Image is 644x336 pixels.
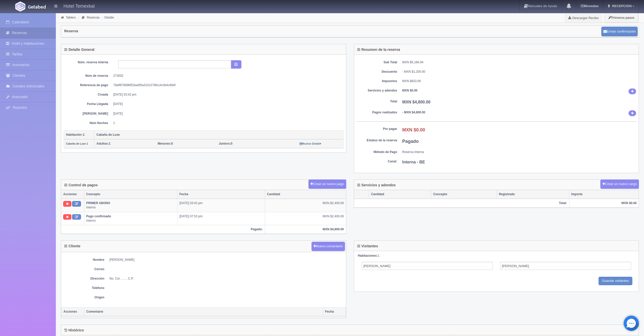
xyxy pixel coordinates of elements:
b: Pago confirmado [86,215,111,218]
th: Importe [569,190,639,199]
dt: Dirección [64,277,104,281]
dt: Método de Pago [357,150,397,154]
th: Cantidad [369,190,431,199]
th: Concepto [84,190,177,199]
td: Interno [84,199,177,212]
strong: Adultos: [96,142,109,145]
dd: [DATE] [113,112,340,116]
input: Guardar visitantes [599,277,633,285]
dt: Núm. reserva interna [68,60,108,65]
dt: Canal: [357,159,397,164]
th: Fecha [177,190,265,199]
th: Acciones [61,308,84,316]
button: Crear un nuevo pago [308,179,346,189]
dt: Núm de reserva [68,74,108,78]
h4: Detalle General [64,48,94,52]
dt: Impuestos [357,79,397,83]
dt: Fecha Llegada [68,102,108,106]
th: MXN $0.00 [569,199,639,208]
h4: Cliente [64,244,80,248]
dt: Total [357,99,397,104]
th: Cantidad [265,190,346,199]
td: MXN $2,400.00 [265,212,346,225]
span: 0 [219,142,233,145]
dt: Origen [64,295,104,300]
b: MXN $0.00 [402,89,418,92]
th: Concepto [431,190,497,199]
h4: Servicios y adendos [357,183,396,187]
button: Nuevo comentario [311,242,345,251]
span: 0 [158,142,173,145]
div: 1 [358,254,635,258]
input: Nombre del Adulto [362,262,493,270]
dd: [DATE] [113,102,340,106]
dt: Teléfono [64,286,104,290]
dt: Creada [68,93,108,97]
b: MXN $0.00 [402,127,425,132]
dd: 1 [113,121,340,125]
dt: Nombre [64,258,104,262]
th: Pagado: [61,225,265,234]
img: Getabed [15,2,25,11]
th: Total: [354,199,569,208]
a: Reservas [87,16,100,19]
b: MXN $4,800.00 [402,100,431,104]
dd: [DATE] 03:42 pm [113,93,340,97]
th: Registrado [497,190,569,199]
img: Getabed [28,5,46,9]
b: Interna - BE [402,160,425,164]
dt: Núm Noches [68,121,108,125]
dd: 79aff876896f53ea0f5a3101379fe14c0b4c884f [113,83,340,87]
dt: Correo [64,267,104,271]
span: 1 [96,142,110,145]
td: Interno [84,212,177,225]
h4: Histórico [64,328,84,332]
dd: MXN $833.06 [402,79,636,83]
dd: [PERSON_NAME] [109,258,343,262]
span: RECEPCION [611,4,632,8]
a: Mostrar Detalle [300,142,322,145]
button: Enviar confirmación [601,27,638,36]
a: Descargar Recibo [565,13,602,23]
b: PRIMER ABONO [86,201,110,205]
h4: Resumen de la reserva [357,48,400,52]
div: - MXN $1,200.00 [402,70,636,74]
strong: Habitaciones: [358,254,378,257]
dt: [PERSON_NAME] [68,112,108,116]
input: Apellidos del Adulto [500,262,631,270]
h4: Hotel Temexkal [63,3,95,9]
b: - MXN $4,800.00 [402,111,425,114]
button: Primeros pasos [604,13,638,23]
a: Tablero [66,16,76,19]
dt: Referencia de pago [68,83,108,87]
li: Detalle [101,15,115,20]
th: Cabaña de Luxe [94,130,343,139]
th: Acciones [61,190,84,199]
th: Comentario [84,308,323,316]
dt: Estatus de la reserva [357,138,397,143]
strong: Menores: [158,142,171,145]
dt: Sub Total [357,60,397,65]
dd: No, Col. , , , , C.P. [109,277,343,281]
dd: 273002 [113,74,340,78]
dt: Descuento [357,70,397,74]
strong: Juniors: [219,142,231,145]
b: Habitación 1: [66,133,85,136]
small: Mostrar Detalle [300,142,322,145]
button: Crear un nuevo cargo [600,179,639,189]
small: Cabaña de Luxe 1 [66,142,88,145]
h4: Reserva [64,29,78,33]
b: Monedas [581,4,599,8]
td: [DATE] 03:42 pm [177,199,265,212]
td: MXN $2,400.00 [265,199,346,212]
h4: Control de pagos [64,183,98,187]
th: Fecha [323,308,346,316]
dt: Servicios y adendos [357,88,397,93]
dd: MXN $5,166.94 [402,60,636,65]
h4: Visitantes [357,244,378,248]
b: Pagado [402,139,419,144]
dt: Pagos realizados [357,110,397,115]
th: MXN $4,800.00 [265,225,346,234]
td: [DATE] 07:53 pm [177,212,265,225]
dt: Por pagar [357,127,397,131]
